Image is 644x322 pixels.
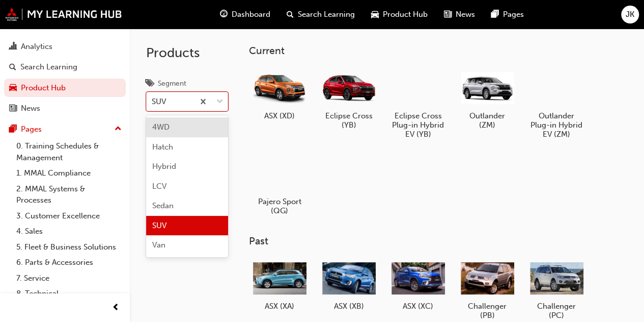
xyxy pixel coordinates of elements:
[444,8,452,21] span: news-icon
[115,122,122,136] span: up-icon
[152,142,173,152] span: Hatch
[158,79,186,89] div: Segment
[21,123,42,135] div: Pages
[112,302,120,314] span: prev-icon
[626,9,634,20] span: JK
[12,239,126,255] a: 5. Fleet & Business Solutions
[503,9,524,20] span: Pages
[249,151,310,219] a: Pajero Sport (QG)
[152,240,165,250] span: Van
[4,99,126,118] a: News
[9,42,17,52] span: chart-icon
[457,65,518,133] a: Outlander (ZM)
[12,165,126,181] a: 1. MMAL Compliance
[461,111,514,130] h5: Outlander (ZM)
[5,8,122,21] img: mmal
[212,4,278,25] a: guage-iconDashboard
[152,162,176,171] span: Hybrid
[322,111,376,130] h5: Eclipse Cross (YB)
[9,104,17,113] span: news-icon
[621,6,639,23] button: JK
[253,111,306,120] h5: ASX (XD)
[318,256,379,315] a: ASX (XB)
[387,256,449,315] a: ASX (XC)
[530,302,583,320] h5: Challenger (PC)
[287,8,294,21] span: search-icon
[4,14,126,120] button: DashboardAnalyticsSearch LearningProduct HubNews
[371,8,379,21] span: car-icon
[146,80,154,89] span: tags-icon
[391,111,445,139] h5: Eclipse Cross Plug-in Hybrid EV (YB)
[253,302,306,311] h5: ASX (XA)
[152,96,166,108] div: SUV
[216,95,223,109] span: down-icon
[249,235,628,247] h3: Past
[152,122,170,132] span: 4WD
[278,4,363,25] a: search-iconSearch Learning
[20,61,77,73] div: Search Learning
[526,65,587,142] a: Outlander Plug-in Hybrid EV (ZM)
[4,58,126,77] a: Search Learning
[152,201,174,210] span: Sedan
[12,138,126,165] a: 0. Training Schedules & Management
[483,4,532,25] a: pages-iconPages
[152,221,166,230] span: SUV
[4,120,126,139] button: Pages
[491,8,499,21] span: pages-icon
[249,45,628,57] h3: Current
[318,65,379,133] a: Eclipse Cross (YB)
[21,103,40,114] div: News
[12,224,126,239] a: 4. Sales
[436,4,483,25] a: news-iconNews
[21,41,52,53] div: Analytics
[322,302,376,311] h5: ASX (XB)
[9,84,17,93] span: car-icon
[383,9,428,20] span: Product Hub
[232,9,270,20] span: Dashboard
[461,302,514,320] h5: Challenger (PB)
[12,255,126,270] a: 6. Parts & Accessories
[9,63,16,72] span: search-icon
[391,302,445,311] h5: ASX (XC)
[12,270,126,286] a: 7. Service
[387,65,449,142] a: Eclipse Cross Plug-in Hybrid EV (YB)
[456,9,475,20] span: News
[9,125,17,134] span: pages-icon
[253,197,306,215] h5: Pajero Sport (QG)
[530,111,583,139] h5: Outlander Plug-in Hybrid EV (ZM)
[363,4,436,25] a: car-iconProduct Hub
[152,182,166,191] span: LCV
[249,65,310,124] a: ASX (XD)
[12,286,126,302] a: 8. Technical
[220,8,228,21] span: guage-icon
[12,181,126,208] a: 2. MMAL Systems & Processes
[4,37,126,56] a: Analytics
[146,45,228,61] h2: Products
[12,208,126,224] a: 3. Customer Excellence
[249,256,310,315] a: ASX (XA)
[4,79,126,97] a: Product Hub
[298,9,355,20] span: Search Learning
